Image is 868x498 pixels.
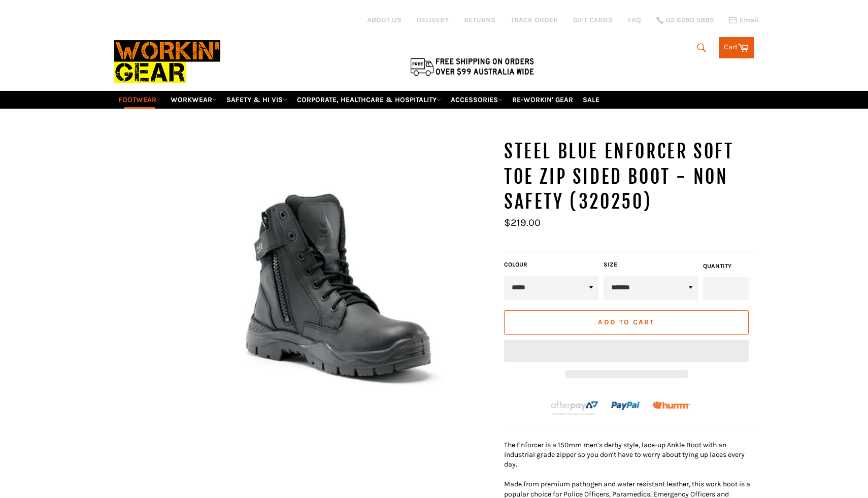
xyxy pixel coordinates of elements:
[293,91,445,109] a: CORPORATE, HEALTHCARE & HOSPITALITY
[171,139,494,416] img: STEEL BLUE Enforcer Soft Toe Zip Sided Boot - Non Safety (320250) - Workin' Gear
[508,91,577,109] a: RE-WORKIN' GEAR
[464,15,495,25] a: RETURNS
[598,318,654,326] span: Add to Cart
[504,217,541,228] span: $219.00
[447,91,507,109] a: ACCESSORIES
[409,56,536,77] img: Flat $9.95 shipping Australia wide
[222,91,291,109] a: SAFETY & HI VIS
[628,15,641,25] a: FAQ
[511,15,558,25] a: TRACK ORDER
[611,391,641,421] img: paypal.png
[719,37,754,58] a: Cart
[653,402,690,409] img: Humm_core_logo_RGB-01_300x60px_small_195d8312-4386-4de7-b182-0ef9b6303a37.png
[367,15,402,25] a: ABOUT US
[666,17,714,24] span: 02 6280 5885
[417,15,449,25] a: DELIVERY
[114,91,165,109] a: FOOTWEAR
[166,91,221,109] a: WORKWEAR
[740,17,759,24] span: Email
[504,310,749,335] button: Add to Cart
[504,260,598,269] label: COLOUR
[573,15,613,25] a: GIFT CARDS
[604,260,698,269] label: Size
[504,440,754,470] p: The Enforcer is a 150mm men’s derby style, lace-up Ankle Boot with an industrial grade zipper so ...
[579,91,604,109] a: SALE
[656,17,714,24] a: 02 6280 5885
[504,139,754,215] h1: STEEL BLUE Enforcer Soft Toe Zip Sided Boot - Non Safety (320250)
[729,16,759,24] a: Email
[114,33,220,90] img: Workin Gear leaders in Workwear, Safety Boots, PPE, Uniforms. Australia's No.1 in Workwear
[550,400,599,417] img: Afterpay-Logo-on-dark-bg_large.png
[703,262,749,271] label: Quantity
